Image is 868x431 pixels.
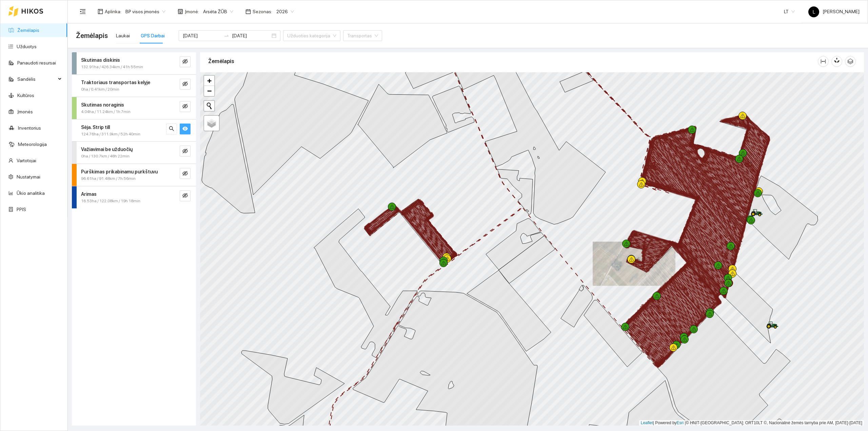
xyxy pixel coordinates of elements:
div: Traktoriaus transportas kelyje0ha / 0.41km / 20mineye-invisible [72,75,196,97]
span: search [169,126,174,132]
button: eye-invisible [180,146,191,156]
a: Įmonės [17,109,33,114]
span: Žemėlapis [76,30,108,41]
strong: Skutimas noraginis [81,102,124,108]
a: Leaflet [641,420,653,425]
span: + [207,76,212,85]
div: Skutimas diskinis132.91ha / 426.34km / 41h 55mineye-invisible [72,52,196,74]
a: Užduotys [17,44,37,49]
button: Initiate a new search [204,101,214,111]
span: 124.76ha / 311.9km / 52h 40min [81,131,140,137]
div: Skutimas noraginis4.04ha / 11.24km / 1h 7mineye-invisible [72,97,196,119]
span: swap-right [224,33,229,38]
span: Sezonas : [253,8,272,15]
div: | Powered by © HNIT-[GEOGRAPHIC_DATA]; ORT10LT ©, Nacionalinė žemės tarnyba prie AM, [DATE]-[DATE] [639,420,864,426]
span: 0ha / 130.7km / 48h 22min [81,153,130,160]
span: Aplinka : [105,8,121,15]
span: eye-invisible [182,104,188,110]
span: 16.53ha / 122.08km / 19h 18min [81,198,140,204]
div: Arimas16.53ha / 122.08km / 19h 18mineye-invisible [72,186,196,208]
div: Purškimas prikabinamu purkštuvu96.61ha / 91.48km / 7h 56mineye-invisible [72,164,196,186]
a: Vartotojai [17,158,36,163]
span: eye-invisible [182,148,188,155]
strong: Purškimas prikabinamu purkštuvu [81,169,158,174]
span: 2026 [276,6,294,17]
span: Įmonė : [185,8,199,15]
span: L [813,6,815,17]
a: Kultūros [17,93,34,98]
a: PPIS [17,207,26,212]
a: Ūkio analitika [17,190,45,196]
span: − [207,87,212,95]
span: BP visos įmonės [125,6,165,17]
span: eye-invisible [182,59,188,65]
strong: Traktoriaus transportas kelyje [81,80,150,85]
div: Važiavimai be užduočių0ha / 130.7km / 48h 22mineye-invisible [72,142,196,164]
span: shop [178,9,183,14]
button: eye-invisible [180,79,191,90]
div: Žemėlapis [208,52,818,71]
span: 4.04ha / 11.24km / 1h 7min [81,109,131,115]
div: Sėja. Strip till124.76ha / 311.9km / 52h 40minsearcheye [72,119,196,142]
span: Arsėta ŽŪB [203,6,233,17]
strong: Skutimas diskinis [81,57,120,63]
span: Sandėlis [17,72,56,86]
strong: Važiavimai be užduočių [81,147,133,152]
button: eye-invisible [180,101,191,112]
span: column-width [818,59,828,64]
button: eye [180,124,191,134]
span: | [685,420,686,425]
strong: Arimas [81,191,97,197]
span: [PERSON_NAME] [808,9,860,14]
a: Esri [677,420,684,425]
span: eye-invisible [182,81,188,88]
strong: Sėja. Strip till [81,125,110,130]
a: Nustatymai [17,174,40,180]
span: eye-invisible [182,193,188,199]
input: Pabaigos data [232,32,270,39]
a: Layers [204,116,219,131]
span: to [224,33,229,38]
a: Zoom out [204,86,214,96]
span: 0ha / 0.41km / 20min [81,86,119,93]
span: eye-invisible [182,171,188,177]
button: search [166,124,177,134]
span: calendar [245,9,251,14]
span: eye [182,126,188,132]
span: LT [784,6,795,17]
input: Pradžios data [183,32,221,39]
a: Zoom in [204,76,214,86]
a: Žemėlapis [17,27,39,33]
span: 132.91ha / 426.34km / 41h 55min [81,64,143,70]
div: GPS Darbai [141,32,165,39]
button: eye-invisible [180,168,191,179]
a: Inventorius [18,125,41,131]
span: 96.61ha / 91.48km / 7h 56min [81,175,136,182]
button: menu-fold [76,5,90,18]
a: Panaudoti resursai [17,60,56,65]
a: Meteorologija [18,142,47,147]
button: eye-invisible [180,190,191,201]
div: Laukai [116,32,130,39]
span: layout [98,9,103,14]
button: eye-invisible [180,56,191,67]
button: column-width [818,56,829,67]
span: menu-fold [80,8,86,15]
